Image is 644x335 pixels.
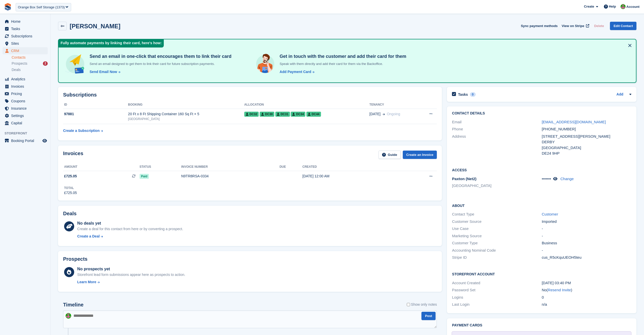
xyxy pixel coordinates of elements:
div: Create a Subscription [63,128,100,133]
a: Deals [12,67,48,73]
h2: Deals [63,211,76,217]
span: [DATE] [369,111,381,117]
a: [EMAIL_ADDRESS][DOMAIN_NAME] [542,120,606,124]
span: Capital [11,119,41,127]
div: Orange Box Self Storage (1373) [18,5,65,10]
a: menu [3,40,48,47]
div: Learn More [77,279,96,285]
span: Help [609,4,616,9]
img: Will McNeilly [66,313,71,319]
a: menu [3,33,48,40]
div: Logins [452,295,542,300]
span: DC44 [306,112,321,117]
a: menu [3,98,48,105]
span: Coupons [11,98,41,105]
div: cus_R5cKquUEOH5teu [542,255,631,260]
span: ( ) [547,288,572,292]
a: menu [3,90,48,97]
th: ID [63,101,128,109]
a: Learn More [77,279,185,285]
th: Allocation [244,101,369,109]
label: Show only notes [407,302,437,307]
div: Fully automate payments by linking their card, here's how: [59,39,164,47]
span: DC30 [260,112,274,117]
span: ••••••• [542,177,551,181]
div: No deals yet [77,220,183,226]
h2: About [452,203,631,208]
span: Analytics [11,76,41,83]
div: Total [64,186,77,190]
th: Invoice number [181,163,280,171]
h2: Contact Details [452,111,631,115]
h2: Invoices [63,151,83,159]
a: menu [3,25,48,32]
a: menu [3,47,48,54]
span: Storefront [5,131,50,136]
h2: Timeline [63,302,84,308]
span: Pricing [11,90,41,97]
span: Booking Portal [11,137,41,144]
span: Settings [11,112,41,119]
div: [DATE] 03:40 PM [542,280,631,286]
th: Amount [63,163,140,171]
span: Account [626,4,639,9]
div: 20 Ft x 8 Ft Shipping Container 160 Sq Ft × 5 [128,111,244,117]
div: 0 [542,295,631,300]
div: - [542,248,631,253]
h2: Tasks [458,92,468,97]
div: N9TR8RSA-0334 [181,174,280,179]
div: DERBY [542,139,631,145]
div: 2 [43,61,48,66]
a: Edit Contact [610,22,636,30]
div: Send Email Now [90,69,117,75]
div: Contact Type [452,211,542,217]
a: Contacts [12,55,48,60]
span: Home [11,18,41,25]
div: Storefront lead form submissions appear here as prospects to action. [77,272,185,277]
img: stora-icon-8386f47178a22dfd0bd8f6a31ec36ba5ce8667c1dd55bd0f319d3a0aa187defe.svg [4,3,12,11]
div: - [542,233,631,239]
a: Create an Invoice [403,151,437,159]
span: Sites [11,40,41,47]
div: [DATE] 12:00 AM [302,174,399,179]
span: Tasks [11,25,41,32]
span: DC34 [291,112,305,117]
span: Prospects [12,61,27,66]
div: Business [542,240,631,246]
div: n/a [542,302,631,307]
a: menu [3,76,48,83]
a: menu [3,137,48,144]
a: Create a Deal [77,234,183,239]
div: Imported [542,219,631,225]
div: No [542,287,631,293]
div: Last Login [452,302,542,307]
a: menu [3,112,48,119]
span: View on Stripe [562,23,584,29]
span: CRM [11,47,41,54]
h2: Payment cards [452,323,631,327]
div: No prospects yet [77,266,185,272]
div: [GEOGRAPHIC_DATA] [542,145,631,151]
th: Due [280,163,303,171]
div: - [542,226,631,232]
div: Email [452,119,542,125]
a: Customer [542,212,558,216]
span: Deals [12,67,21,72]
a: Guide [379,151,401,159]
a: menu [3,119,48,127]
button: Sync payment methods [521,22,558,30]
th: Booking [128,101,244,109]
div: Create a deal for this contact from here or by converting a prospect. [77,226,183,232]
span: DC32 [244,112,259,117]
div: [PHONE_NUMBER] [542,126,631,132]
div: Customer Type [452,240,542,246]
div: Stripe ID [452,255,542,260]
h2: [PERSON_NAME] [70,23,120,30]
div: Address [452,134,542,156]
a: View on Stripe [560,22,590,30]
div: Use Case [452,226,542,232]
div: DE24 9HP [542,151,631,156]
a: Preview store [42,138,48,144]
th: Created [302,163,399,171]
h2: Prospects [63,256,88,262]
